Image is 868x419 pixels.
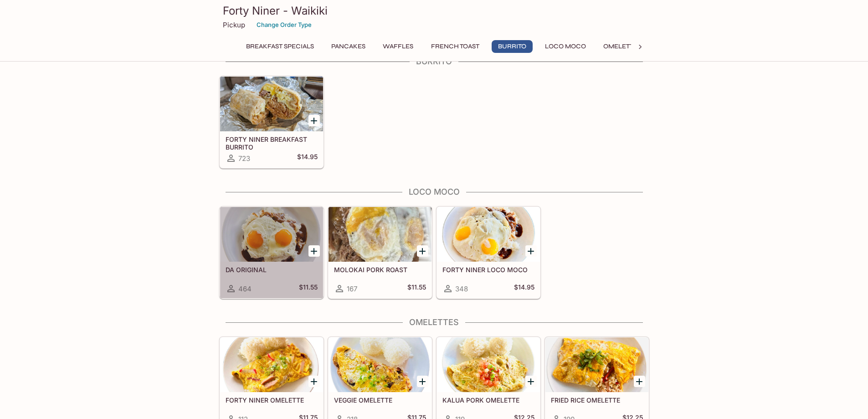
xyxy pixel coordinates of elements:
[551,396,643,404] h5: FRIED RICE OMELETTE
[442,396,534,404] h5: KALUA PORK OMELETTE
[219,187,649,197] h4: Loco Moco
[334,266,426,274] h5: MOLOKAI PORK ROAST
[540,40,591,53] button: Loco Moco
[226,396,318,404] h5: FORTY NINER OMELETTE
[437,337,540,392] div: KALUA PORK OMELETTE
[297,153,318,164] h5: $14.95
[329,207,431,262] div: MOLOKAI PORK ROAST
[514,283,534,294] h5: $14.95
[525,245,537,257] button: Add FORTY NINER LOCO MOCO
[220,337,323,392] div: FORTY NINER OMELETTE
[347,285,357,293] span: 167
[417,376,428,387] button: Add VEGGIE OMELETTE
[437,207,540,262] div: FORTY NINER LOCO MOCO
[326,40,370,53] button: Pancakes
[598,40,646,53] button: Omelettes
[417,245,428,257] button: Add MOLOKAI PORK ROAST
[329,337,431,392] div: VEGGIE OMELETTE
[334,396,426,404] h5: VEGGIE OMELETTE
[220,77,323,131] div: FORTY NINER BREAKFAST BURRITO
[219,317,649,327] h4: Omelettes
[226,135,318,150] h5: FORTY NINER BREAKFAST BURRITO
[223,4,646,18] h3: Forty Niner - Waikiki
[437,207,540,299] a: FORTY NINER LOCO MOCO348$14.95
[525,376,537,387] button: Add KALUA PORK OMELETTE
[220,207,324,299] a: DA ORIGINAL464$11.55
[299,283,318,294] h5: $11.55
[308,245,320,257] button: Add DA ORIGINAL
[407,283,426,294] h5: $11.55
[442,266,534,274] h5: FORTY NINER LOCO MOCO
[220,76,324,168] a: FORTY NINER BREAKFAST BURRITO723$14.95
[328,207,432,299] a: MOLOKAI PORK ROAST167$11.55
[308,115,320,126] button: Add FORTY NINER BREAKFAST BURRITO
[252,18,316,32] button: Change Order Type
[545,337,648,392] div: FRIED RICE OMELETTE
[238,285,252,293] span: 464
[426,40,484,53] button: French Toast
[223,21,245,29] p: Pickup
[455,285,468,293] span: 348
[220,207,323,262] div: DA ORIGINAL
[634,376,645,387] button: Add FRIED RICE OMELETTE
[378,40,419,53] button: Waffles
[219,57,649,67] h4: Burrito
[226,266,318,274] h5: DA ORIGINAL
[308,376,320,387] button: Add FORTY NINER OMELETTE
[492,40,533,53] button: Burrito
[238,154,250,163] span: 723
[241,40,319,53] button: Breakfast Specials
